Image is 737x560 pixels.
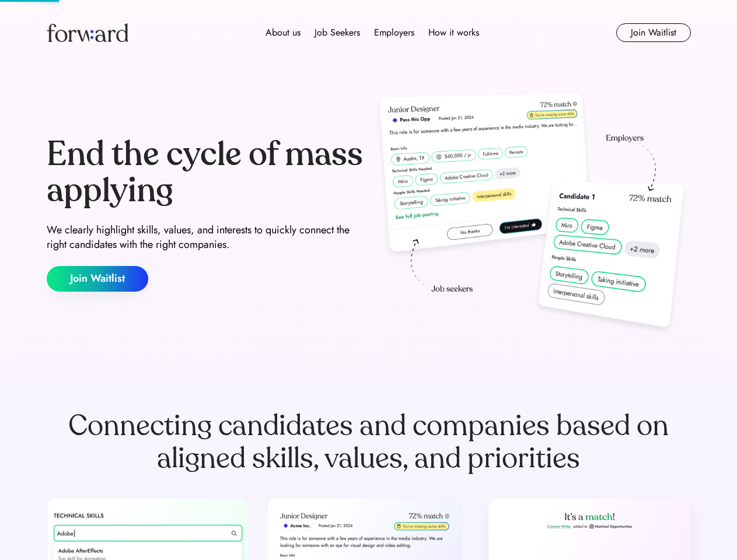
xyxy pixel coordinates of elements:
div: Job Seekers [315,26,360,40]
div: About us [266,26,301,40]
img: hero-image.png [373,89,691,339]
div: Employers [374,26,414,40]
button: Join Waitlist [616,23,691,42]
div: End the cycle of mass applying [47,136,364,208]
button: Join Waitlist [47,266,148,292]
img: Forward logo [47,23,128,42]
div: How it works [428,26,479,40]
div: Connecting candidates and companies based on aligned skills, values, and priorities [47,409,691,475]
div: We clearly highlight skills, values, and interests to quickly connect the right candidates with t... [47,223,364,252]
